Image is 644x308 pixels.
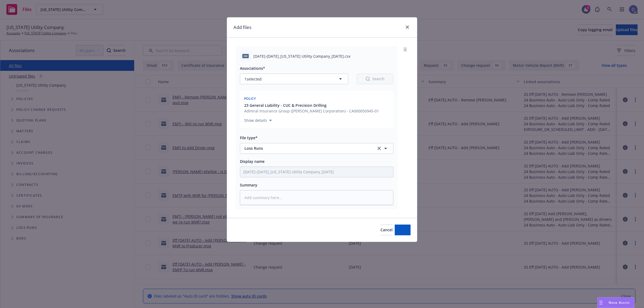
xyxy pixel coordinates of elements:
span: Loss Runs [244,145,369,151]
span: [DATE]-[DATE]_[US_STATE] Utility Company_[DATE].csv [253,53,350,59]
button: Show details [242,117,274,124]
div: Drag to move [598,298,604,308]
a: remove [402,46,408,53]
input: Add display name here... [240,167,393,177]
span: Admiral Insurance Group ([PERSON_NAME] Corporation) - CA000050945-01 [244,108,379,114]
a: clear selection [376,145,382,152]
span: Nova Assist [609,300,630,305]
button: Add files [395,225,411,235]
span: Cancel [380,227,393,232]
button: Nova Assist [597,297,634,308]
button: 23 General Liability - CUC & Precision Drilling [244,102,379,108]
span: 1 selected [244,76,262,82]
span: Associations* [240,66,265,71]
span: 23 General Liability - CUC & Precision Drilling [244,102,327,108]
span: Display name [240,159,265,164]
a: close [404,24,411,30]
button: Loss Runsclear selection [240,143,393,154]
span: Policy [244,96,256,101]
span: Add files [395,227,411,232]
span: csv [242,54,249,58]
button: 1selected [240,74,348,84]
button: Cancel [380,225,393,235]
span: File type* [240,135,258,140]
h1: Add files [233,24,251,31]
span: Summary [240,182,257,188]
